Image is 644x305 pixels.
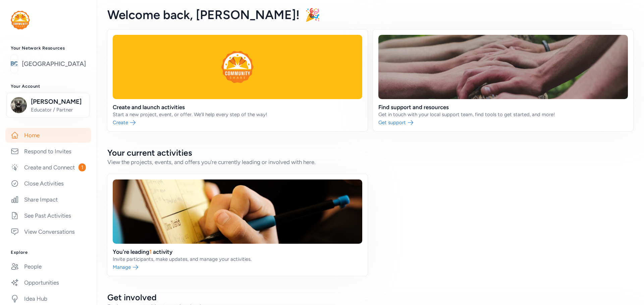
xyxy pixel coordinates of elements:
h3: Your Account [11,84,86,89]
a: Home [5,128,91,143]
a: See Past Activities [5,208,91,223]
span: [PERSON_NAME] [31,97,85,106]
h2: Get involved [107,292,633,303]
img: logo [11,11,30,29]
a: Respond to Invites [5,144,91,159]
span: 🎉 [305,7,320,22]
a: View Conversations [5,224,91,239]
h2: Your current activities [107,147,633,158]
h3: Explore [11,250,86,255]
a: Create and Connect1 [5,160,91,175]
span: Educator / Partner [31,106,85,113]
a: Close Activities [5,176,91,191]
button: [PERSON_NAME]Educator / Partner [6,93,90,118]
a: Opportunities [5,275,91,290]
img: logo [11,57,18,71]
span: 1 [78,163,86,171]
h3: Your Network Resources [11,46,86,51]
div: View the projects, events, and offers you're currently leading or involved with here. [107,158,633,166]
a: Share Impact [5,192,91,207]
a: [GEOGRAPHIC_DATA] [22,59,86,69]
a: People [5,259,91,274]
span: Welcome back , [PERSON_NAME]! [107,7,300,22]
